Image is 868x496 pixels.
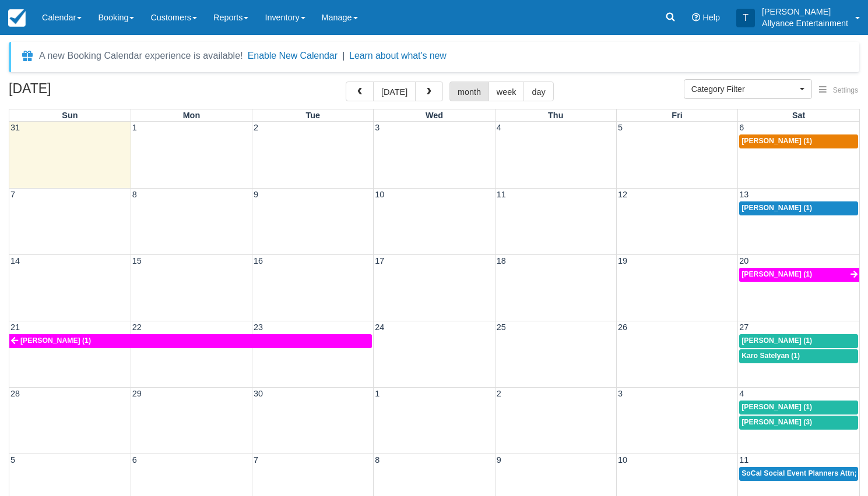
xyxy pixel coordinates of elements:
span: 1 [374,389,381,398]
a: SoCal Social Event Planners Attn; [PERSON_NAME] (2) [739,467,858,481]
span: 14 [9,256,21,265]
span: 23 [252,323,264,332]
span: 4 [496,123,502,132]
span: 11 [738,455,750,465]
a: Karo Satelyan (1) [739,349,858,363]
span: [PERSON_NAME] (1) [742,137,812,145]
span: 28 [9,389,21,398]
button: day [523,82,553,101]
div: A new Booking Calendar experience is available! [39,49,243,63]
span: 18 [496,256,507,265]
span: Category Filter [691,83,797,95]
span: 3 [617,389,624,398]
p: Allyance Entertainment [762,17,848,29]
span: 20 [738,256,750,265]
a: [PERSON_NAME] (1) [739,334,858,348]
button: Category Filter [684,79,812,99]
span: Fri [672,111,682,120]
button: Settings [812,82,865,99]
a: [PERSON_NAME] (1) [739,401,858,414]
span: Sat [792,111,805,120]
span: [PERSON_NAME] (1) [742,403,812,411]
span: [PERSON_NAME] (1) [742,270,812,278]
span: 24 [374,323,385,332]
img: checkfront-main-nav-mini-logo.png [8,9,26,27]
span: 15 [131,256,143,265]
a: [PERSON_NAME] (1) [9,334,372,348]
span: 9 [252,190,259,199]
span: Help [702,13,720,22]
span: [PERSON_NAME] (1) [742,204,812,212]
button: Enable New Calendar [248,50,338,62]
button: month [449,82,489,101]
span: Settings [833,86,858,94]
span: 19 [617,256,628,265]
span: 4 [738,389,745,398]
span: 12 [617,190,628,199]
span: Wed [426,111,443,120]
span: | [342,51,345,61]
span: 11 [496,190,507,199]
span: 13 [738,190,750,199]
button: week [489,82,525,101]
span: 8 [374,455,381,465]
span: 30 [252,389,264,398]
span: 7 [252,455,259,465]
span: 6 [131,455,138,465]
span: 5 [617,123,624,132]
span: 2 [252,123,259,132]
span: 6 [738,123,745,132]
span: 7 [9,190,16,199]
span: Mon [183,111,201,120]
span: 10 [374,190,385,199]
h2: [DATE] [9,82,156,103]
span: 10 [617,455,628,465]
div: T [736,9,755,27]
span: [PERSON_NAME] (1) [20,336,91,345]
a: [PERSON_NAME] (1) [739,201,858,215]
span: 21 [9,323,21,332]
span: 29 [131,389,143,398]
span: [PERSON_NAME] (1) [742,336,812,345]
span: Karo Satelyan (1) [742,352,800,360]
span: Sun [62,111,78,120]
span: 27 [738,323,750,332]
i: Help [692,13,700,22]
span: 8 [131,190,138,199]
span: 2 [496,389,502,398]
span: 26 [617,323,628,332]
a: [PERSON_NAME] (3) [739,416,858,430]
span: 16 [252,256,264,265]
span: Thu [548,111,563,120]
span: 1 [131,123,138,132]
span: 3 [374,123,381,132]
span: 22 [131,323,143,332]
span: [PERSON_NAME] (3) [742,418,812,426]
p: [PERSON_NAME] [762,6,848,17]
span: 5 [9,455,16,465]
span: Tue [305,111,320,120]
span: 17 [374,256,385,265]
a: Learn about what's new [349,51,447,61]
a: [PERSON_NAME] (1) [739,268,859,282]
a: [PERSON_NAME] (1) [739,134,858,148]
span: 9 [496,455,502,465]
button: [DATE] [373,82,416,101]
span: 25 [496,323,507,332]
span: 31 [9,123,21,132]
